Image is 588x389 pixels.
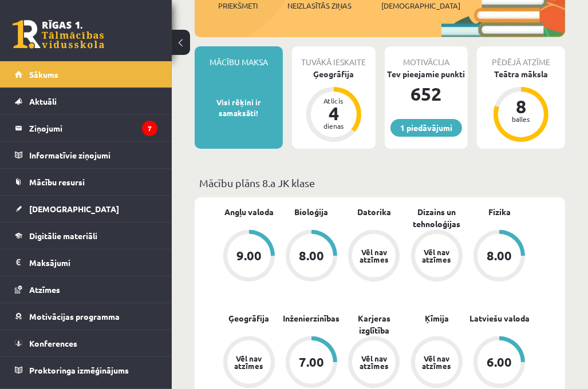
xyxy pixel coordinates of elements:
[390,119,462,137] a: 1 piedāvājumi
[477,46,565,68] div: Pēdējā atzīme
[405,230,468,284] a: Vēl nav atzīmes
[15,357,157,383] a: Proktoringa izmēģinājums
[295,206,329,218] a: Bioloģija
[29,249,157,276] legend: Maksājumi
[317,122,351,129] div: dienas
[15,88,157,114] a: Aktuāli
[218,230,280,284] a: 9.00
[29,142,157,168] legend: Informatīvie ziņojumi
[425,312,449,324] a: Ķīmija
[357,206,391,218] a: Datorika
[29,338,77,348] span: Konferences
[200,97,277,119] p: Visi rēķini ir samaksāti!
[15,249,157,276] a: Maksājumi
[15,196,157,222] a: [DEMOGRAPHIC_DATA]
[468,230,531,284] a: 8.00
[358,248,390,263] div: Vēl nav atzīmes
[228,312,269,324] a: Ģeogrāfija
[15,276,157,303] a: Atzīmes
[224,206,274,218] a: Angļu valoda
[385,80,468,108] div: 652
[292,68,376,80] div: Ģeogrāfija
[142,121,157,136] i: 7
[292,68,376,144] a: Ģeogrāfija Atlicis 4 dienas
[385,46,468,68] div: Motivācija
[283,312,340,324] a: Inženierzinības
[504,97,538,116] div: 8
[15,303,157,330] a: Motivācijas programma
[29,311,120,321] span: Motivācijas programma
[469,312,530,324] a: Latviešu valoda
[299,249,324,262] div: 8.00
[385,68,468,80] div: Tev pieejamie punkti
[15,115,157,141] a: Ziņojumi7
[199,175,561,190] p: Mācību plāns 8.a JK klase
[15,223,157,249] a: Digitālie materiāli
[343,312,405,336] a: Karjeras izglītība
[317,104,351,122] div: 4
[487,249,512,262] div: 8.00
[29,284,60,295] span: Atzīmes
[477,68,565,80] div: Teātra māksla
[15,61,157,88] a: Sākums
[405,206,468,230] a: Dizains un tehnoloģijas
[29,231,97,241] span: Digitālie materiāli
[358,355,390,370] div: Vēl nav atzīmes
[487,356,512,368] div: 6.00
[29,69,58,80] span: Sākums
[504,116,538,122] div: balles
[488,206,511,218] a: Fizika
[299,356,324,368] div: 7.00
[29,96,57,106] span: Aktuāli
[292,46,376,68] div: Tuvākā ieskaite
[421,355,453,370] div: Vēl nav atzīmes
[29,177,85,187] span: Mācību resursi
[317,97,351,104] div: Atlicis
[29,365,129,375] span: Proktoringa izmēģinājums
[280,230,342,284] a: 8.00
[13,20,104,49] a: Rīgas 1. Tālmācības vidusskola
[343,230,405,284] a: Vēl nav atzīmes
[29,204,119,214] span: [DEMOGRAPHIC_DATA]
[477,68,565,144] a: Teātra māksla 8 balles
[15,142,157,168] a: Informatīvie ziņojumi
[421,248,453,263] div: Vēl nav atzīmes
[233,355,265,370] div: Vēl nav atzīmes
[195,46,283,68] div: Mācību maksa
[15,169,157,195] a: Mācību resursi
[236,249,262,262] div: 9.00
[29,115,157,141] legend: Ziņojumi
[15,330,157,356] a: Konferences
